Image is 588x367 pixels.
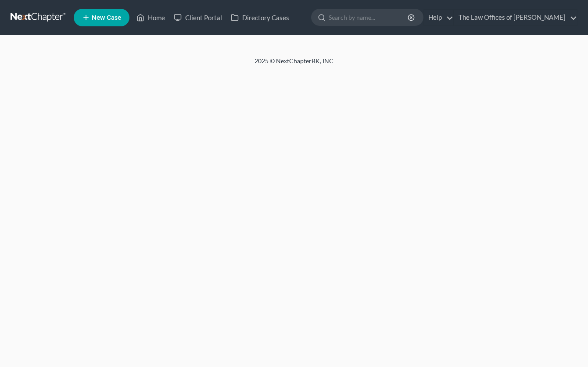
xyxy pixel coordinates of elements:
[132,10,169,25] a: Home
[329,9,409,25] input: Search by name...
[226,10,294,25] a: Directory Cases
[424,10,453,25] a: Help
[169,10,226,25] a: Client Portal
[44,57,544,72] div: 2025 © NextChapterBK, INC
[92,14,121,21] span: New Case
[454,10,577,25] a: The Law Offices of [PERSON_NAME]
